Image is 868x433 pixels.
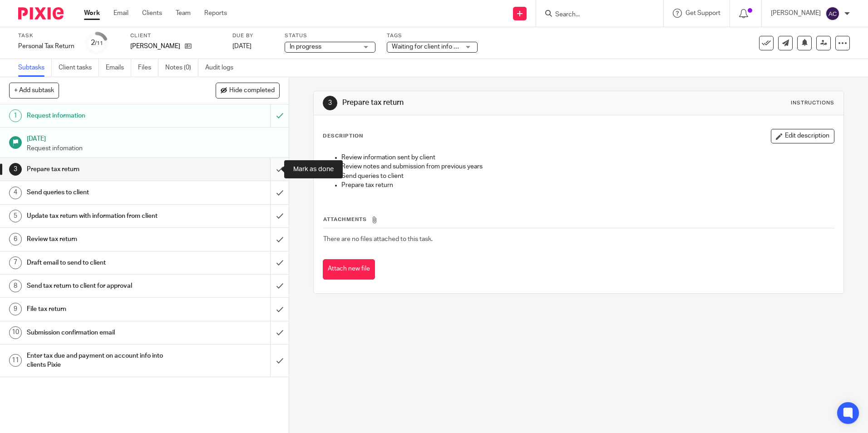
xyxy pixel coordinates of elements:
img: svg%3E [825,6,840,21]
div: 3 [323,96,337,110]
div: 3 [9,163,22,176]
h1: Request information [27,109,183,123]
a: Work [84,9,100,18]
h1: Draft email to send to client [27,256,183,270]
div: 4 [9,187,22,199]
h1: Prepare tax return [27,162,183,176]
div: 7 [9,256,22,269]
a: Files [138,59,158,77]
label: Tags [387,32,478,39]
a: Subtasks [18,59,52,77]
small: /11 [95,41,103,46]
div: 5 [9,210,22,222]
div: 10 [9,326,22,339]
p: Prepare tax return [341,181,833,190]
h1: Update tax return with information from client [27,209,183,223]
a: Notes (0) [165,59,198,77]
a: Client tasks [59,59,99,77]
h1: Review tax return [27,232,183,246]
div: 1 [9,109,22,122]
label: Status [285,32,375,39]
p: [PERSON_NAME] [771,9,821,18]
h1: Send tax return to client for approval [27,279,183,293]
span: In progress [290,44,321,50]
p: Description [323,133,363,140]
a: Team [176,9,191,18]
p: Send queries to client [341,172,833,181]
span: Hide completed [229,87,275,94]
div: 11 [9,354,22,367]
p: Review notes and submission from previous years [341,162,833,171]
span: [DATE] [232,43,252,49]
h1: Prepare tax return [342,98,598,108]
h1: Enter tax due and payment on account info into clients Pixie [27,349,183,372]
h1: File tax return [27,302,183,316]
a: Reports [204,9,227,18]
div: 2 [91,38,103,48]
div: 8 [9,280,22,292]
img: Pixie [18,7,64,20]
a: Emails [106,59,131,77]
button: Hide completed [216,83,280,98]
div: 6 [9,233,22,246]
button: + Add subtask [9,83,59,98]
a: Audit logs [205,59,240,77]
button: Edit description [771,129,834,143]
p: Request infomation [27,144,280,153]
span: Get Support [686,10,720,16]
a: Clients [142,9,162,18]
div: Instructions [791,99,834,107]
span: Attachments [323,217,367,222]
span: Waiting for client info + 1 [392,44,462,50]
p: [PERSON_NAME] [130,42,180,51]
label: Due by [232,32,273,39]
span: There are no files attached to this task. [323,236,433,242]
div: Personal Tax Return [18,42,74,51]
a: Email [113,9,128,18]
div: 9 [9,303,22,315]
label: Task [18,32,74,39]
input: Search [554,11,636,19]
h1: Send queries to client [27,186,183,199]
h1: Submission confirmation email [27,326,183,340]
h1: [DATE] [27,132,280,143]
label: Client [130,32,221,39]
button: Attach new file [323,259,375,280]
p: Review information sent by client [341,153,833,162]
